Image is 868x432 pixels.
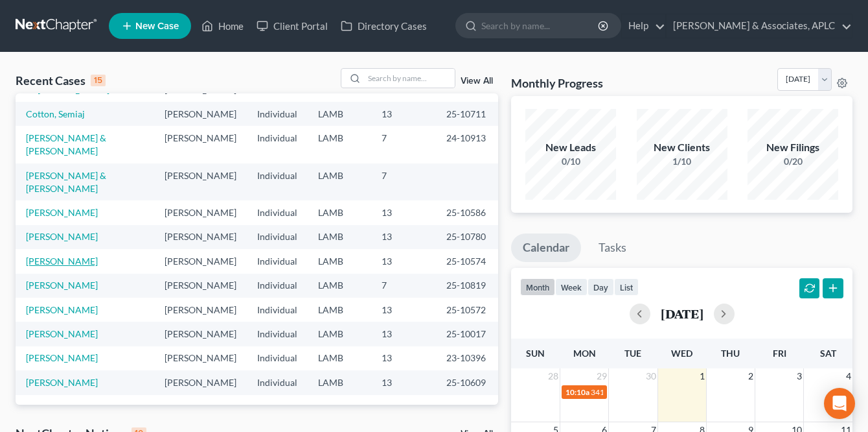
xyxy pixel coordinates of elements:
[308,274,371,298] td: LAMB
[525,155,616,168] div: 0/10
[371,346,436,370] td: 13
[525,140,616,155] div: New Leads
[748,140,838,155] div: New Filings
[308,163,371,200] td: LAMB
[588,278,614,296] button: day
[26,132,106,156] a: [PERSON_NAME] & [PERSON_NAME]
[371,274,436,298] td: 7
[308,298,371,322] td: LAMB
[154,249,247,273] td: [PERSON_NAME]
[371,163,436,200] td: 7
[721,348,740,359] span: Thu
[154,346,247,370] td: [PERSON_NAME]
[247,163,308,200] td: Individual
[591,387,716,397] span: 341(a) meeting for [PERSON_NAME]
[845,368,852,384] span: 4
[436,225,498,249] td: 25-10780
[247,249,308,273] td: Individual
[308,370,371,394] td: LAMB
[26,304,98,315] a: [PERSON_NAME]
[371,225,436,249] td: 13
[26,108,85,119] a: Cotton, Semiaj
[622,14,665,38] a: Help
[91,75,106,86] div: 15
[154,200,247,224] td: [PERSON_NAME]
[667,14,852,38] a: [PERSON_NAME] & Associates, APLC
[436,370,498,394] td: 25-10609
[247,322,308,346] td: Individual
[436,274,498,298] td: 25-10819
[247,126,308,163] td: Individual
[154,370,247,394] td: [PERSON_NAME]
[520,278,555,296] button: month
[595,368,608,384] span: 29
[26,352,98,363] a: [PERSON_NAME]
[587,234,638,262] a: Tasks
[436,126,498,163] td: 24-10913
[573,348,596,359] span: Mon
[820,348,836,359] span: Sat
[247,298,308,322] td: Individual
[436,346,498,370] td: 23-10396
[511,75,603,91] h3: Monthly Progress
[371,298,436,322] td: 13
[308,322,371,346] td: LAMB
[308,126,371,163] td: LAMB
[308,346,371,370] td: LAMB
[698,368,706,384] span: 1
[308,225,371,249] td: LAMB
[154,322,247,346] td: [PERSON_NAME]
[436,200,498,224] td: 25-10586
[334,14,433,38] a: Directory Cases
[250,14,334,38] a: Client Portal
[195,14,250,38] a: Home
[247,225,308,249] td: Individual
[671,348,692,359] span: Wed
[371,200,436,224] td: 13
[16,73,106,88] div: Recent Cases
[371,102,436,126] td: 13
[154,102,247,126] td: [PERSON_NAME]
[371,249,436,273] td: 13
[565,387,589,397] span: 10:10a
[154,126,247,163] td: [PERSON_NAME]
[154,225,247,249] td: [PERSON_NAME]
[511,234,581,262] a: Calendar
[247,370,308,394] td: Individual
[371,322,436,346] td: 13
[555,278,588,296] button: week
[308,249,371,273] td: LAMB
[624,348,641,359] span: Tue
[637,155,727,168] div: 1/10
[26,170,106,194] a: [PERSON_NAME] & [PERSON_NAME]
[154,274,247,298] td: [PERSON_NAME]
[364,69,455,88] input: Search by name...
[637,140,727,155] div: New Clients
[645,368,657,384] span: 30
[154,163,247,200] td: [PERSON_NAME]
[247,200,308,224] td: Individual
[526,348,545,359] span: Sun
[247,102,308,126] td: Individual
[247,346,308,370] td: Individual
[614,278,639,296] button: list
[436,249,498,273] td: 25-10574
[26,207,98,218] a: [PERSON_NAME]
[371,370,436,394] td: 13
[26,377,98,388] a: [PERSON_NAME]
[661,307,703,320] h2: [DATE]
[461,77,493,86] a: View All
[824,388,855,419] div: Open Intercom Messenger
[481,14,600,38] input: Search by name...
[773,348,786,359] span: Fri
[436,322,498,346] td: 25-10017
[547,368,560,384] span: 28
[436,102,498,126] td: 25-10711
[371,126,436,163] td: 7
[135,21,179,31] span: New Case
[26,231,98,242] a: [PERSON_NAME]
[748,155,838,168] div: 0/20
[26,256,98,267] a: [PERSON_NAME]
[154,298,247,322] td: [PERSON_NAME]
[26,280,98,291] a: [PERSON_NAME]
